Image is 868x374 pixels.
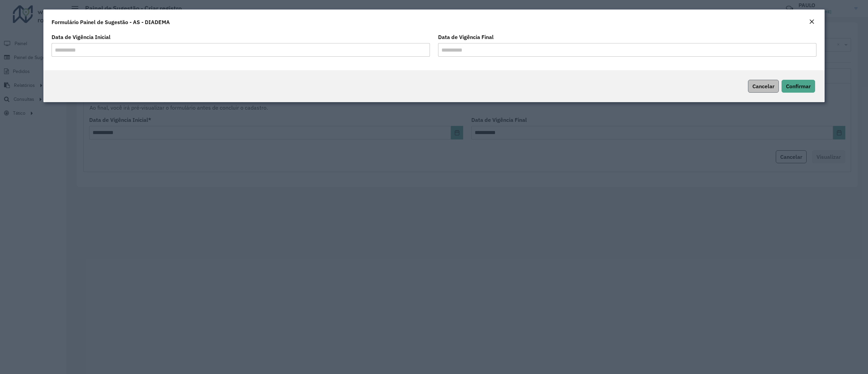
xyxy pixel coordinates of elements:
span: Cancelar [752,83,774,90]
label: Data de Vigência Inicial [52,33,111,41]
em: Fechar [809,19,814,24]
label: Data de Vigência Final [438,33,494,41]
h4: Formulário Painel de Sugestão - AS - DIADEMA [52,18,170,26]
span: Confirmar [786,83,811,90]
button: Close [807,18,816,26]
button: Confirmar [782,80,815,93]
button: Cancelar [748,80,779,93]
